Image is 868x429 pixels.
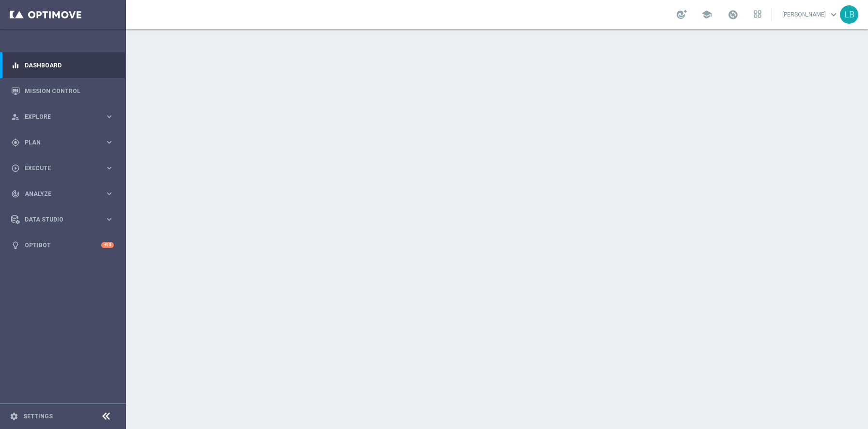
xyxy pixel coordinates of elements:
[11,164,20,173] i: play_circle_outline
[11,215,105,224] div: Data Studio
[11,216,114,223] button: Data Studio keyboard_arrow_right
[781,7,840,22] a: [PERSON_NAME]keyboard_arrow_down
[101,242,114,248] div: +10
[11,52,114,78] div: Dashboard
[11,164,114,172] button: play_circle_outline Execute keyboard_arrow_right
[10,412,18,421] i: settings
[11,164,105,173] div: Execute
[25,232,101,258] a: Optibot
[11,78,114,104] div: Mission Control
[11,113,114,121] button: person_search Explore keyboard_arrow_right
[11,190,20,198] i: track_changes
[25,217,105,222] span: Data Studio
[11,139,114,146] button: gps_fixed Plan keyboard_arrow_right
[105,138,114,147] i: keyboard_arrow_right
[23,413,53,419] a: Settings
[25,78,114,104] a: Mission Control
[11,112,105,121] div: Explore
[701,9,712,20] span: school
[11,232,114,258] div: Optibot
[25,140,105,145] span: Plan
[11,190,114,198] button: track_changes Analyze keyboard_arrow_right
[11,138,20,147] i: gps_fixed
[828,9,839,20] span: keyboard_arrow_down
[11,62,114,69] button: equalizer Dashboard
[105,112,114,121] i: keyboard_arrow_right
[11,241,20,250] i: lightbulb
[25,165,105,171] span: Execute
[25,191,105,197] span: Analyze
[11,61,20,70] i: equalizer
[840,5,858,24] div: LB
[25,52,114,78] a: Dashboard
[11,241,114,249] button: lightbulb Optibot +10
[11,112,20,121] i: person_search
[105,163,114,173] i: keyboard_arrow_right
[105,215,114,224] i: keyboard_arrow_right
[105,189,114,198] i: keyboard_arrow_right
[25,114,105,120] span: Explore
[11,138,105,147] div: Plan
[11,87,114,95] button: Mission Control
[11,190,105,198] div: Analyze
